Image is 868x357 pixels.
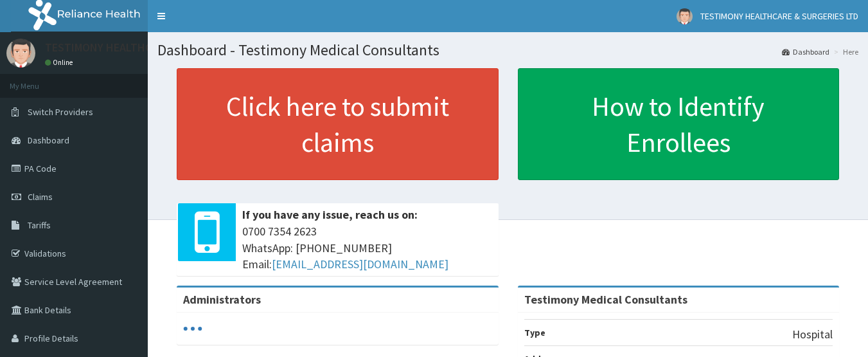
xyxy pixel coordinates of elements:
[45,58,76,67] a: Online
[831,46,858,57] li: Here
[524,327,545,338] b: Type
[6,39,35,68] img: User Image
[782,46,829,57] a: Dashboard
[157,42,858,59] h1: Dashboard - Testimony Medical Consultants
[272,257,448,271] a: [EMAIL_ADDRESS][DOMAIN_NAME]
[28,134,69,146] span: Dashboard
[242,207,418,222] b: If you have any issue, reach us on:
[177,68,499,180] a: Click here to submit claims
[242,223,492,273] span: 0700 7354 2623 WhatsApp: [PHONE_NUMBER] Email:
[518,68,840,180] a: How to Identify Enrollees
[677,8,693,24] img: User Image
[792,326,833,343] p: Hospital
[700,10,858,22] span: TESTIMONY HEALTHCARE & SURGERIES LTD
[45,42,259,53] p: TESTIMONY HEALTHCARE & SURGERIES LTD
[28,219,51,231] span: Tariffs
[28,191,53,203] span: Claims
[524,292,687,307] strong: Testimony Medical Consultants
[183,292,261,307] b: Administrators
[183,319,202,338] svg: audio-loading
[28,106,93,118] span: Switch Providers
